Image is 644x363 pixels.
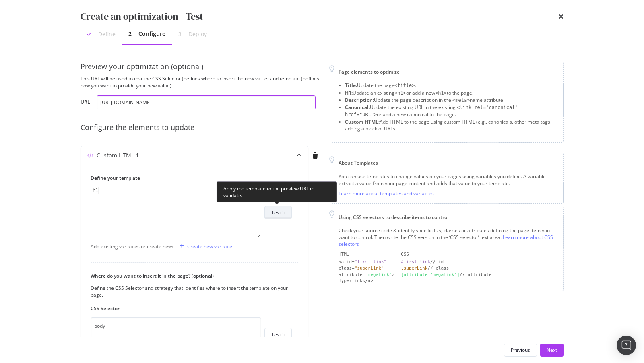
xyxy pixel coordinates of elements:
[345,89,557,97] li: Update an existing or add a new to the page.
[271,209,285,216] div: Test it
[365,272,392,277] div: "megaLink"
[345,82,357,89] strong: Title:
[187,243,232,250] div: Create new variable
[271,331,285,338] div: Test it
[435,90,447,96] span: <h1>
[339,68,557,75] div: Page elements to optimize
[339,251,394,258] div: HTML
[401,272,557,278] div: // attribute
[91,175,292,181] label: Define your template
[339,259,394,265] div: <a id=
[339,227,557,248] div: Check your source code & identify specific IDs, classes or attributes defining the page item you ...
[178,30,182,38] div: 3
[128,30,132,38] div: 2
[345,97,374,103] strong: Description:
[401,272,460,277] div: [attribute='megaLink']
[345,104,370,111] strong: Canonical:
[339,278,394,284] div: Hyperlink</a>
[559,10,563,23] div: times
[80,10,203,23] div: Create an optimization - Test
[401,259,430,264] div: #first-link
[97,151,139,159] div: Custom HTML 1
[97,95,316,109] input: https://www.example.com
[345,82,557,89] li: Update the page .
[401,266,427,271] div: .superLink
[91,285,292,298] div: Define the CSS Selector and strategy that identifies where to insert the template on your page.
[264,328,292,341] button: Test it
[264,206,292,219] button: Test it
[345,105,518,118] span: <link rel="canonical" href="URL">
[339,159,557,166] div: About Templates
[401,259,557,265] div: // id
[339,265,394,272] div: class=
[345,104,557,118] li: Update the existing URL in the existing or add a new canonical to the page.
[339,190,434,197] a: Learn more about templates and variables
[138,30,165,38] div: Configure
[339,234,553,248] a: Learn more about CSS selectors
[511,346,530,353] div: Previous
[188,30,207,38] div: Deploy
[401,251,557,258] div: CSS
[91,272,292,279] label: Where do you want to insert it in the page? (optional)
[176,240,232,253] button: Create new variable
[394,90,406,96] span: <h1>
[339,272,394,278] div: attribute= >
[91,243,173,250] div: Add existing variables or create new:
[504,344,537,357] button: Previous
[339,214,557,221] div: Using CSS selectors to describe items to control
[345,97,557,104] li: Update the page description in the name attribute
[547,346,557,353] div: Next
[80,99,90,107] label: URL
[452,97,470,103] span: <meta>
[617,336,636,355] div: Open Intercom Messenger
[80,75,322,89] div: This URL will be used to test the CSS Selector (defines where to insert the new value) and templa...
[540,344,563,357] button: Next
[345,118,380,125] strong: Custom HTML:
[80,62,322,72] div: Preview your optimization (optional)
[401,265,557,272] div: // class
[217,181,337,202] div: Apply the template to the preview URL to validate.
[91,305,292,312] label: CSS Selector
[339,173,557,187] div: You can use templates to change values on your pages using variables you define. A variable extra...
[80,122,322,133] div: Configure the elements to update
[355,266,384,271] div: "superLink"
[355,259,386,264] div: "first-link"
[345,89,353,96] strong: H1:
[91,317,261,342] textarea: body
[98,30,116,38] div: Define
[394,82,415,88] span: <title>
[345,118,557,132] li: Add HTML to the page using custom HTML (e.g., canonicals, other meta tags, adding a block of URLs).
